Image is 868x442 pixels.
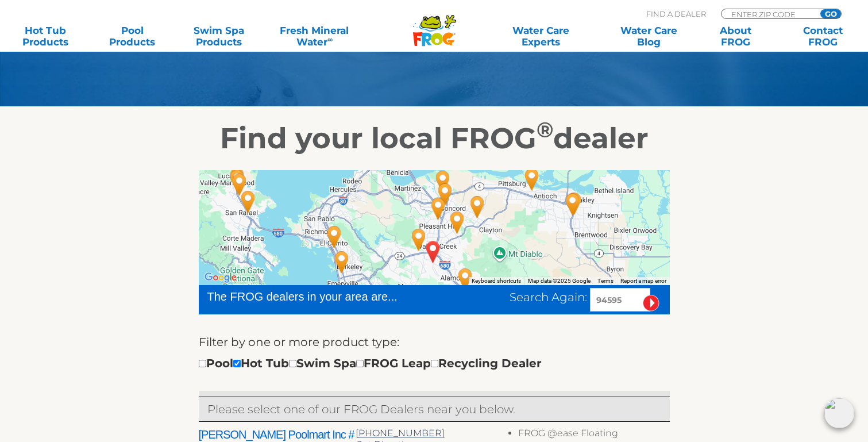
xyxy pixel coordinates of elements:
div: Leslie's Poolmart Inc # 912 - 27 miles away. [224,165,250,196]
a: AboutFROG [702,25,770,48]
a: [PHONE_NUMBER] [356,428,445,439]
div: Paradise Valley Spas - Richmond - 13 miles away. [321,221,348,252]
div: Leslie's Poolmart Inc # 137 - 6 miles away. [425,193,452,224]
div: Leslie's Poolmart Inc # 501 - 19 miles away. [561,188,588,219]
p: Please select one of our FROG Dealers near you below. [207,400,661,418]
a: ContactFROG [789,25,857,48]
input: GO [820,9,841,18]
a: Hot TubProducts [11,25,79,48]
div: Leslie's Poolmart Inc # 354 - 2 miles away. [406,224,432,255]
a: Open this area in Google Maps (opens a new window) [202,270,240,285]
div: Paradise Valley Spas - Concord - 9 miles away. [430,166,456,197]
div: Herb's Pool Service Inc - 27 miles away. [226,169,253,200]
div: Berkeley Heat - 12 miles away. [329,247,355,278]
div: Leslie's Poolmart Inc # 208 - 8 miles away. [464,191,491,222]
a: Terms [597,278,614,284]
span: Search Again: [510,290,587,304]
input: Submit [643,295,659,312]
h2: Find your local FROG dealer [81,121,788,156]
div: Leslie's Poolmart Inc # 152 - 16 miles away. [519,164,545,195]
a: Swim SpaProducts [186,25,253,48]
img: openIcon [824,398,854,428]
a: Water CareBlog [615,25,683,48]
button: Keyboard shortcuts [472,277,521,285]
div: Leslie's Poolmart Inc # 251 - 6 miles away. [452,264,479,295]
label: Filter by one or more product type: [199,333,399,351]
div: Brentwood Outdoor Living - 19 miles away. [560,189,586,220]
a: PoolProducts [98,25,166,48]
a: Report a map error [620,278,666,284]
div: Creative Energy - Concord - 8 miles away. [432,179,458,210]
div: Pool Hot Tub Swim Spa FROG Leap Recycling Dealer [199,354,542,372]
img: Google [202,270,240,285]
sup: ® [537,117,553,143]
div: The FROG dealers in your area are... [207,288,439,305]
div: Paradise Valley Spas - San Rafael - 25 miles away. [235,186,261,217]
p: Find A Dealer [646,9,706,19]
div: LAFAYETTE, CA 94595 [420,236,446,267]
div: Leslie's Poolmart Inc # 242 - 5 miles away. [444,207,470,238]
a: Fresh MineralWater∞ [272,25,357,48]
input: Zip Code Form [730,9,808,19]
a: Water CareExperts [486,25,596,48]
sup: ∞ [327,35,333,44]
span: Map data ©2025 Google [528,278,591,284]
